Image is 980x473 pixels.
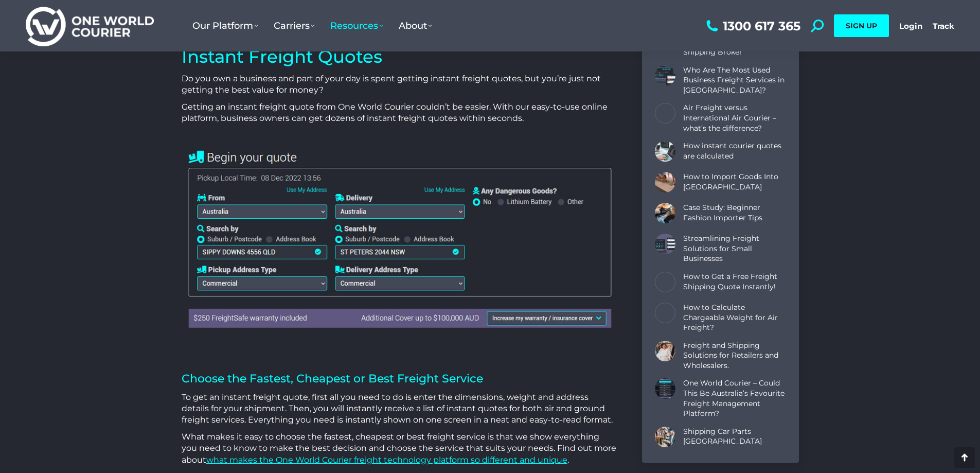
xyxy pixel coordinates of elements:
[182,392,616,426] p: To get an instant freight quote, first all you need to do is enter the dimensions, weight and add...
[655,379,675,399] a: Post image
[655,341,675,361] a: Post image
[683,65,786,96] a: Who Are The Most Used Business Freight Services in [GEOGRAPHIC_DATA]?
[655,272,675,292] a: Post image
[26,5,154,47] img: One World Courier
[683,303,786,333] a: How to Calculate Chargeable Weight for Air Freight?
[182,145,616,332] img: One World Courier - begining a freight quote
[182,101,616,125] p: Getting an instant freight quote from One World Courier couldn’t be easier. With our easy-to-use ...
[683,427,786,447] a: Shipping Car Parts [GEOGRAPHIC_DATA]
[655,141,675,162] a: Post image
[185,10,266,42] a: Our Platform
[182,73,616,96] p: Do you own a business and part of your day is spent getting instant freight quotes, but you’re ju...
[182,356,616,387] h2: Choose the Fastest, Cheapest or Best Freight Service
[704,20,800,32] a: 1300 617 365
[192,20,258,31] span: Our Platform
[391,10,440,42] a: About
[683,172,786,192] a: How to Import Goods Into [GEOGRAPHIC_DATA]
[182,431,616,466] p: What makes it easy to choose the fastest, cheapest or best freight service is that we show everyt...
[933,21,954,31] a: Track
[655,172,675,192] a: Post image
[266,10,323,42] a: Carriers
[655,303,675,323] a: Post image
[683,203,786,223] a: Case Study: Beginner Fashion Importer Tips
[899,21,922,31] a: Login
[399,20,432,31] span: About
[206,455,567,465] a: what makes the One World Courier freight technology platform so different and unique
[683,272,786,292] a: How to Get a Free Freight Shipping Quote Instantly!
[683,141,786,161] a: How instant courier quotes are calculated
[846,21,877,30] span: SIGN UP
[834,14,889,37] a: SIGN UP
[655,427,675,447] a: Post image
[683,341,786,371] a: Freight and Shipping Solutions for Retailers and Wholesalers.
[323,10,391,42] a: Resources
[683,103,786,134] a: Air Freight versus International Air Courier – what’s the difference?
[330,20,383,31] span: Resources
[683,234,786,264] a: Streamlining Freight Solutions for Small Businesses
[683,379,786,419] a: One World Courier – Could This Be Australia’s Favourite Freight Management Platform?
[655,103,675,124] a: Post image
[655,234,675,254] a: Post image
[274,20,315,31] span: Carriers
[655,65,675,86] a: Post image
[182,45,616,68] h1: Instant Freight Quotes
[655,203,675,223] a: Post image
